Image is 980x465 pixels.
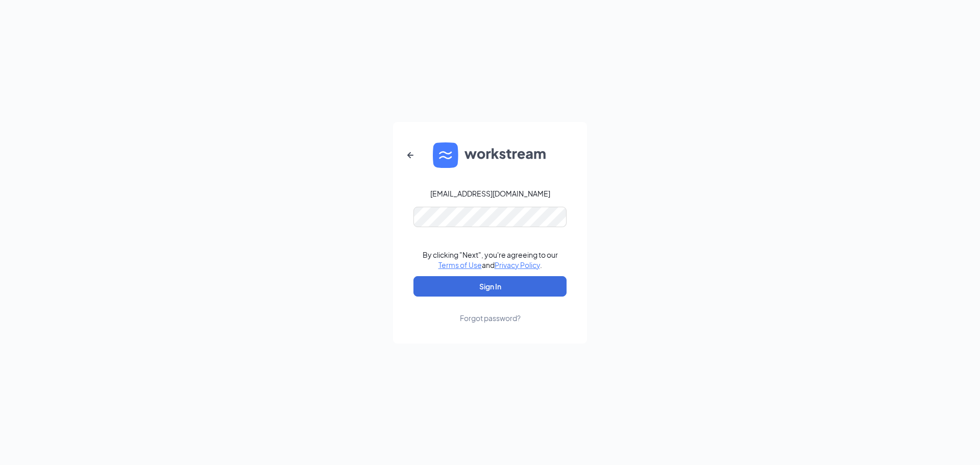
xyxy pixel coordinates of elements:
[495,260,540,270] a: Privacy Policy
[460,313,521,323] div: Forgot password?
[398,143,423,167] button: ArrowLeftNew
[433,142,547,168] img: WS logo and Workstream text
[430,188,550,199] div: [EMAIL_ADDRESS][DOMAIN_NAME]
[423,250,558,270] div: By clicking "Next", you're agreeing to our and .
[438,260,482,270] a: Terms of Use
[413,276,567,297] button: Sign In
[404,149,416,161] svg: ArrowLeftNew
[460,297,521,323] a: Forgot password?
